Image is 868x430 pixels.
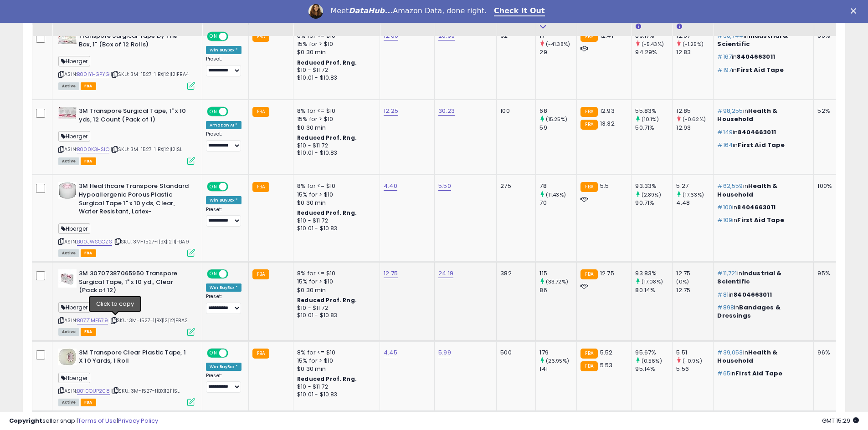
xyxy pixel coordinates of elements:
[580,107,597,117] small: FBA
[227,108,241,116] span: OFF
[500,32,529,40] div: 92
[717,182,806,198] p: in
[109,317,188,324] span: | SKU: 3M-1527-1|BX|12|12|FBA2
[817,107,847,115] div: 52%
[206,207,241,227] div: Preset:
[738,141,785,149] span: First Aid Tape
[717,369,730,378] span: #65
[546,357,569,364] small: (26.95%)
[635,365,672,373] div: 95.14%
[384,269,398,278] a: 12.75
[546,40,570,48] small: (-41.38%)
[81,82,96,90] span: FBA
[600,119,615,128] span: 13.32
[737,52,775,61] span: 8404663011
[734,290,772,299] span: 8404663011
[851,8,860,14] div: Close
[539,269,576,278] div: 115
[77,238,112,246] a: B00JWSGCZS
[384,348,397,357] a: 4.45
[111,387,180,395] span: | SKU: 3M-1527-1|BX|12|1|SL
[297,134,357,142] b: Reduced Prof. Rng.
[642,278,663,285] small: (17.08%)
[717,269,781,286] span: Industrial & Scientific
[717,369,806,378] p: in
[77,317,108,324] a: B0771MF579
[683,191,704,198] small: (17.63%)
[539,365,576,373] div: 141
[635,182,672,190] div: 93.33%
[227,349,241,357] span: OFF
[252,349,269,359] small: FBA
[208,33,219,40] span: ON
[717,66,806,74] p: in
[642,357,662,364] small: (0.56%)
[58,328,79,336] span: All listings currently available for purchase on Amazon
[297,312,373,319] div: $10.01 - $10.83
[208,183,219,191] span: ON
[227,183,241,191] span: OFF
[297,182,373,190] div: 8% for <= $10
[79,349,190,368] b: 3M Transpore Clear Plastic Tape, 1 X 10 Yards, 1 Roll
[683,116,706,123] small: (-0.62%)
[676,365,713,373] div: 5.56
[58,32,195,89] div: ASIN:
[676,278,689,285] small: (0%)
[580,269,597,279] small: FBA
[738,128,776,137] span: 8404663011
[113,238,189,245] span: | SKU: 3M-1527-1|BX|12|1|FBA9
[635,124,672,132] div: 50.71%
[717,31,788,48] span: Industrial & Scientific
[206,56,241,76] div: Preset:
[297,66,373,74] div: $10 - $11.72
[500,107,529,115] div: 100
[206,373,241,393] div: Preset:
[252,32,269,42] small: FBA
[297,115,373,123] div: 15% for > $10
[817,269,847,278] div: 95%
[252,182,269,192] small: FBA
[111,71,189,78] span: | SKU: 3M-1527-1|BX|12|12|FBA4
[717,203,732,212] span: #100
[438,269,453,278] a: 24.19
[227,33,241,40] span: OFF
[717,216,732,224] span: #109
[384,31,398,40] a: 12.00
[500,269,529,278] div: 382
[642,116,659,123] small: (10.1%)
[58,223,90,234] span: Hberger
[297,278,373,286] div: 15% for > $10
[58,107,77,119] img: 51M7nGwsnsL._SL40_.jpg
[546,278,568,285] small: (33.72%)
[600,269,614,278] span: 12.75
[635,269,672,278] div: 93.83%
[600,106,615,115] span: 12.93
[297,383,373,391] div: $10 - $11.72
[58,32,77,44] img: 51yU3O9yffL._SL40_.jpg
[9,416,42,425] strong: Copyright
[58,157,79,165] span: All listings currently available for purchase on Amazon
[717,216,806,224] p: in
[717,269,806,286] p: in
[676,32,713,40] div: 12.67
[58,302,90,313] span: Hberger
[81,157,96,165] span: FBA
[297,149,373,157] div: $10.01 - $10.83
[539,124,576,132] div: 59
[500,182,529,190] div: 275
[227,270,241,278] span: OFF
[539,349,576,357] div: 179
[580,32,597,42] small: FBA
[546,191,566,198] small: (11.43%)
[717,106,743,115] span: #98,255
[817,182,847,190] div: 100%
[58,182,195,256] div: ASIN:
[77,146,109,153] a: B000K3HSIO
[438,182,451,191] a: 5.50
[717,128,733,137] span: #149
[737,203,776,212] span: 8404663011
[717,141,806,149] p: in
[717,348,743,357] span: #39,053
[297,304,373,312] div: $10 - $11.72
[77,387,110,395] a: B010OUP208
